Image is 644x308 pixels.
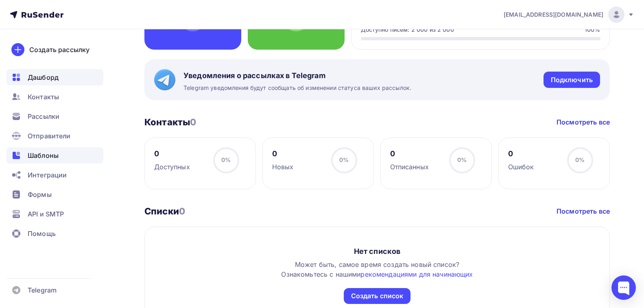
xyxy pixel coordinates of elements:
[28,131,71,141] span: Отправители
[551,75,593,85] div: Подключить
[154,149,190,159] div: 0
[28,92,59,102] span: Контакты
[28,285,57,295] span: Telegram
[144,205,185,217] h3: Списки
[272,162,294,172] div: Новых
[339,156,349,163] span: 0%
[585,26,600,34] div: 100%
[183,84,411,92] span: Telegram уведомления будут сообщать об изменении статуса ваших рассылок.
[508,149,534,159] div: 0
[28,229,56,238] span: Помощь
[144,116,196,128] h3: Контакты
[390,162,429,172] div: Отписанных
[28,170,67,180] span: Интеграции
[557,117,610,127] a: Посмотреть все
[504,11,603,19] span: [EMAIL_ADDRESS][DOMAIN_NAME]
[575,156,585,163] span: 0%
[183,71,411,81] span: Уведомления о рассылках в Telegram
[7,128,103,144] a: Отправители
[179,206,185,216] span: 0
[28,72,59,82] span: Дашборд
[28,111,59,121] span: Рассылки
[28,151,59,160] span: Шаблоны
[504,7,634,23] a: [EMAIL_ADDRESS][DOMAIN_NAME]
[7,69,103,85] a: Дашборд
[354,247,401,256] div: Нет списков
[154,162,190,172] div: Доступных
[29,45,90,55] div: Создать рассылку
[28,190,52,199] span: Формы
[351,291,404,301] div: Создать список
[390,149,429,159] div: 0
[281,260,473,278] span: Может быть, самое время создать новый список? Ознакомьтесь с нашими
[557,206,610,216] a: Посмотреть все
[190,117,196,127] span: 0
[28,209,64,219] span: API и SMTP
[361,26,454,34] div: Доступно писем: 2 000 из 2 000
[272,149,294,159] div: 0
[7,108,103,125] a: Рассылки
[7,186,103,203] a: Формы
[508,162,534,172] div: Ошибок
[7,147,103,164] a: Шаблоны
[360,270,473,278] a: рекомендациями для начинающих
[221,156,231,163] span: 0%
[7,89,103,105] a: Контакты
[457,156,467,163] span: 0%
